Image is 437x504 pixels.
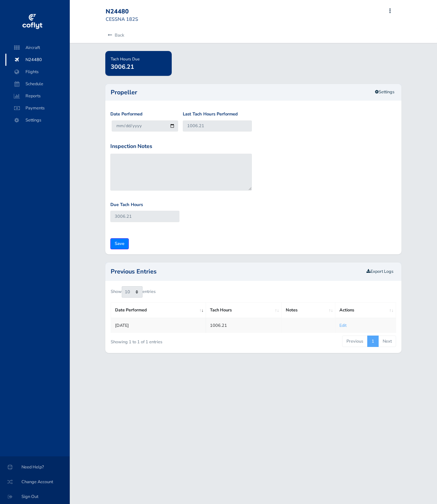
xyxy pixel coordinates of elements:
[12,78,63,90] span: Schedule
[21,12,43,32] img: coflyt logo
[12,54,63,66] span: N24480
[111,56,140,62] span: Tach Hours Due
[110,201,143,208] label: Due Tach Hours
[206,318,281,333] td: 1006.21
[206,303,281,318] th: Tach Hours: activate to sort column ascending
[110,238,129,249] input: Save
[106,28,124,43] a: Back
[8,491,62,503] span: Sign Out
[122,286,143,298] select: Showentries
[12,42,63,54] span: Aircraft
[8,461,62,473] span: Need Help?
[110,142,152,151] label: Inspection Notes
[339,322,346,329] a: Edit
[183,111,238,118] label: Last Tach Hours Performed
[12,90,63,102] span: Reports
[111,89,396,95] h2: Propeller
[335,303,396,318] th: Actions: activate to sort column ascending
[367,336,379,347] a: 1
[111,335,224,345] div: Showing 1 to 1 of 1 entries
[367,268,393,274] a: Export Logs
[111,286,156,298] label: Show entries
[111,303,206,318] th: Date Performed: activate to sort column ascending
[371,87,399,98] a: Settings
[8,476,62,488] span: Change Account
[12,102,63,114] span: Payments
[12,114,63,126] span: Settings
[111,268,364,274] h2: Previous Entries
[106,8,154,15] div: N24480
[12,66,63,78] span: Flights
[111,318,206,333] td: [DATE]
[106,16,138,22] small: CESSNA 182S
[110,111,143,118] label: Date Performed
[111,63,134,71] span: 3006.21
[281,303,335,318] th: Notes: activate to sort column ascending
